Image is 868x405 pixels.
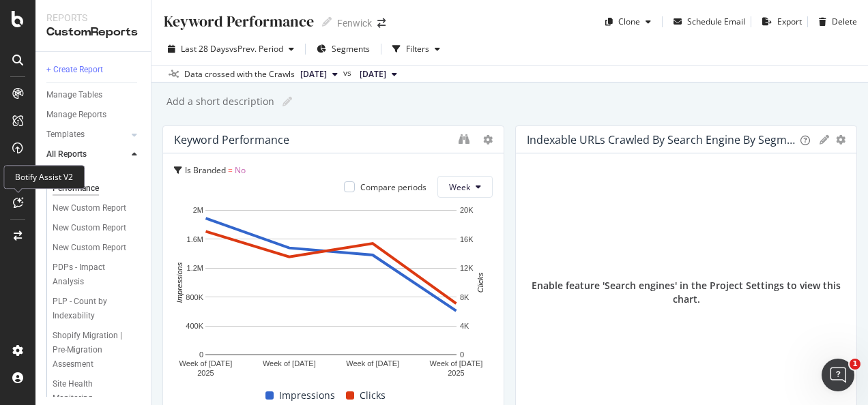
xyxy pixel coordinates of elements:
a: Manage Tables [46,88,141,102]
text: 400K [186,322,203,330]
div: New Custom Report [53,201,126,215]
div: Enable feature 'Search engines' in the Project Settings to view this chart. [527,279,845,306]
div: Clone [618,16,640,27]
div: PLP - Count by Indexability [53,295,130,323]
button: Clone [600,11,656,33]
a: Templates [46,127,128,142]
a: All Reports [46,147,128,162]
text: 1.2M [187,264,203,272]
div: Indexable URLs Crawled By Search Engine By Segment [527,133,795,147]
text: Week of [DATE] [346,359,399,367]
text: 0 [199,350,203,359]
button: Delete [813,11,857,33]
span: Impressions [279,387,335,404]
text: Week of [DATE] [263,359,316,367]
button: [DATE] [354,66,403,82]
div: New Custom Report [53,221,126,235]
div: Keyword Performance [162,11,314,32]
div: Schedule Email [687,16,745,27]
button: Week [437,176,493,198]
span: Clicks [360,387,386,404]
button: Last 28 DaysvsPrev. Period [162,38,300,60]
text: 0 [460,350,464,359]
text: Clicks [476,272,484,292]
svg: A chart. [174,203,488,385]
iframe: Intercom live chat [822,359,854,391]
div: arrow-right-arrow-left [377,18,386,28]
span: = [228,164,233,176]
a: Shopify Migration | Pre-Migration Assesment [53,329,141,372]
i: Edit report name [322,17,332,27]
button: Schedule Email [668,11,745,33]
div: binoculars [459,134,469,145]
div: Filters [406,43,429,55]
div: gear [836,135,845,145]
div: Botify Assist V2 [3,165,85,189]
text: Impressions [175,262,184,303]
span: Last 28 Days [181,43,229,55]
div: Keyword Performance [53,167,128,196]
i: Edit report name [283,97,292,106]
span: Week [449,181,470,193]
div: Export [777,16,802,27]
div: Shopify Migration | Pre-Migration Assesment [53,329,134,372]
span: 2025 Aug. 31st [360,68,386,80]
text: 4K [460,322,469,330]
button: Segments [311,38,375,60]
span: 2025 Sep. 28th [300,68,327,80]
div: Delete [832,16,857,27]
text: 8K [460,293,469,301]
div: CustomReports [46,25,140,40]
div: New Custom Report [53,241,126,255]
text: 2025 [197,369,214,377]
text: 800K [186,293,203,301]
a: Manage Reports [46,108,141,122]
div: Add a short description [165,95,274,108]
span: 1 [850,359,860,370]
span: Segments [332,43,370,55]
text: 12K [460,264,474,272]
a: Keyword Performance [53,167,141,196]
a: PDPs - Impact Analysis [53,260,141,289]
div: + Create Report [46,63,103,77]
a: New Custom Report [53,201,141,215]
text: 16K [460,235,474,243]
button: Export [757,11,802,33]
div: Templates [46,127,85,142]
div: Data crossed with the Crawls [184,68,295,80]
text: 1.6M [187,235,203,243]
text: 20K [460,206,474,214]
div: Manage Reports [46,108,106,122]
div: Fenwick [337,16,372,30]
div: Keyword Performance [174,133,289,147]
div: Reports [46,11,140,25]
button: Filters [387,38,446,60]
button: [DATE] [295,66,343,82]
div: PDPs - Impact Analysis [53,260,129,289]
text: Week of [DATE] [179,359,233,367]
text: Week of [DATE] [430,359,483,367]
span: vs [343,67,354,79]
div: Manage Tables [46,88,102,102]
div: Compare periods [360,181,426,193]
a: PLP - Count by Indexability [53,295,141,323]
a: New Custom Report [53,221,141,235]
text: 2M [193,206,203,214]
div: All Reports [46,147,87,162]
span: No [235,164,246,176]
a: New Custom Report [53,241,141,255]
text: 2025 [448,369,464,377]
span: vs Prev. Period [229,43,283,55]
a: + Create Report [46,63,141,77]
span: Is Branded [185,164,226,176]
